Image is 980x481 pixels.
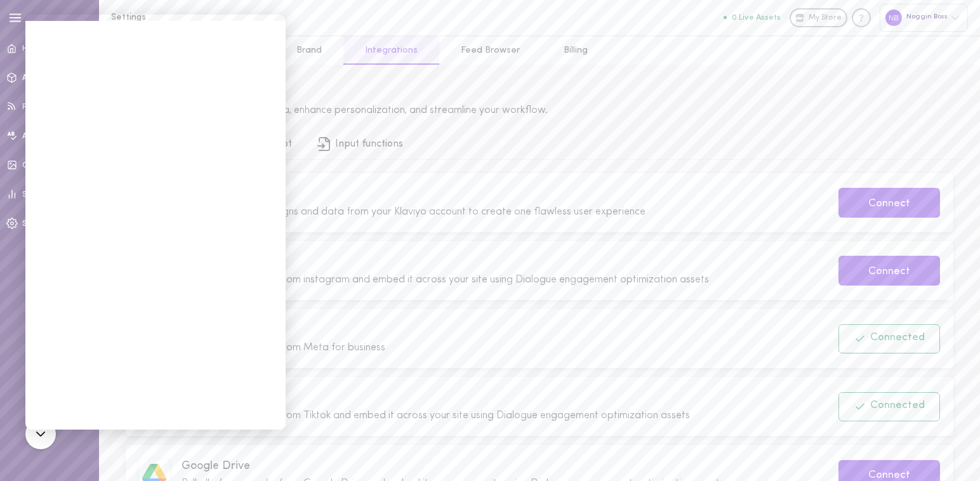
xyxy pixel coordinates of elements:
span: Klaviyo [182,187,820,202]
a: My Store [790,8,847,27]
span: Pull all of your media from instagram and embed it across your site using Dialogue engagement opt... [182,275,709,285]
button: Connect [838,188,940,218]
span: Pull segments, campaigns and data from your Klaviyo account to create one flawless user experience [182,207,646,217]
button: Connected [838,392,940,421]
span: Pull all of your media from Tiktok and embed it across your site using Dialogue engagement optimi... [182,411,690,421]
a: Brand [275,36,343,65]
span: Meta for business [182,322,820,338]
button: Connect [838,256,940,286]
span: Google Drive [182,458,820,474]
button: Connected [838,324,940,353]
div: Integration Library [112,78,967,98]
h1: Settings [111,13,321,22]
button: 0 Live Assets [724,13,781,22]
a: Feed Browser [439,36,541,65]
span: Tiktok [182,390,820,406]
div: Noggin Boss [880,4,968,31]
span: My Store [809,13,842,24]
a: Integrations [343,36,439,65]
a: 0 Live Assets [724,13,790,22]
a: Input functions [305,131,416,160]
div: Knowledge center [852,8,871,27]
div: Connect third-party apps to sync data, enhance personalization, and streamline your workflow. [112,103,967,119]
a: Billing [542,36,609,65]
span: Instagram [182,254,820,270]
